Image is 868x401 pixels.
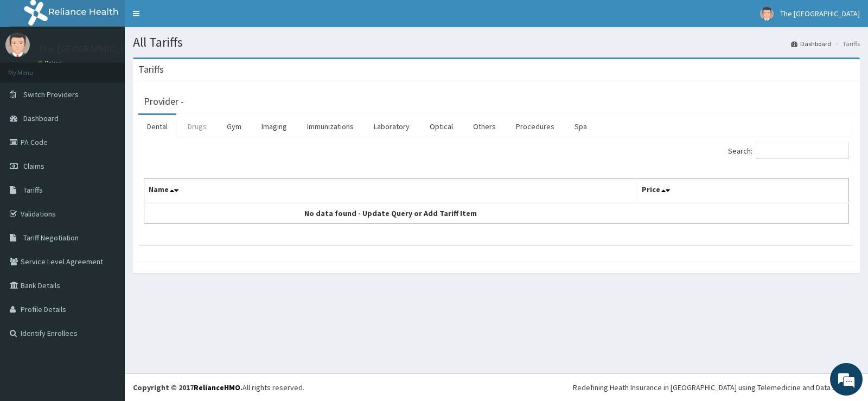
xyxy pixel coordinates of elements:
span: The [GEOGRAPHIC_DATA] [780,9,860,18]
footer: All rights reserved. [125,373,868,401]
th: Price [637,179,849,203]
li: Tariffs [832,39,860,48]
h3: Provider - [144,97,184,106]
th: Name [144,179,637,203]
span: Tariffs [23,185,43,195]
h3: Tariffs [138,65,164,74]
a: Spa [566,115,596,138]
label: Search: [728,143,849,159]
a: Procedures [507,115,563,138]
span: Dashboard [23,113,59,123]
a: Immunizations [298,115,362,138]
img: User Image [760,7,774,21]
span: Claims [23,161,44,171]
a: Optical [421,115,462,138]
h1: All Tariffs [133,35,860,49]
p: The [GEOGRAPHIC_DATA] [38,44,146,54]
span: Switch Providers [23,90,79,99]
a: Dental [138,115,176,138]
a: Online [38,59,64,67]
a: Others [464,115,505,138]
a: Imaging [253,115,296,138]
a: Dashboard [791,39,831,48]
a: Gym [218,115,250,138]
a: RelianceHMO [194,383,240,392]
div: Redefining Heath Insurance in [GEOGRAPHIC_DATA] using Telemedicine and Data Science! [573,382,860,393]
td: No data found - Update Query or Add Tariff Item [144,203,637,224]
strong: Copyright © 2017 . [133,383,242,392]
a: Laboratory [365,115,418,138]
span: Tariff Negotiation [23,233,79,243]
input: Search: [756,143,849,159]
a: Drugs [179,115,215,138]
img: User Image [5,33,30,57]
